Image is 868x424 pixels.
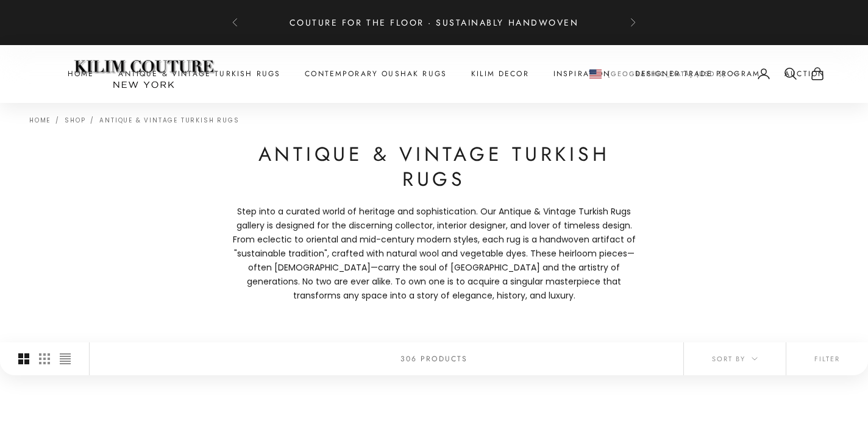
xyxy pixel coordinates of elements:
img: United States [589,69,602,79]
nav: Secondary navigation [589,66,825,81]
span: Sort by [712,353,758,364]
summary: Kilim Decor [471,68,529,80]
button: Switch to compact product images [60,342,71,375]
a: Home [29,116,51,125]
button: Sort by [684,342,786,375]
img: Logo of Kilim Couture New York [68,45,220,103]
button: Switch to smaller product images [39,342,50,375]
p: Step into a curated world of heritage and sophistication. Our Antique & Vintage Turkish Rugs gall... [227,205,641,303]
a: Shop [65,116,85,125]
button: Filter [786,342,868,375]
a: Inspiration [553,68,611,80]
nav: Primary navigation [68,68,825,80]
p: Couture for the Floor · Sustainably Handwoven [290,16,578,30]
span: [GEOGRAPHIC_DATA] (USD $) [608,68,727,79]
p: 306 products [400,352,468,364]
button: Change country or currency [589,68,739,79]
nav: Breadcrumb [29,115,239,124]
h1: Antique & Vintage Turkish Rugs [227,142,641,193]
a: Antique & Vintage Turkish Rugs [99,116,239,125]
a: Contemporary Oushak Rugs [305,68,447,80]
button: Switch to larger product images [18,342,29,375]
